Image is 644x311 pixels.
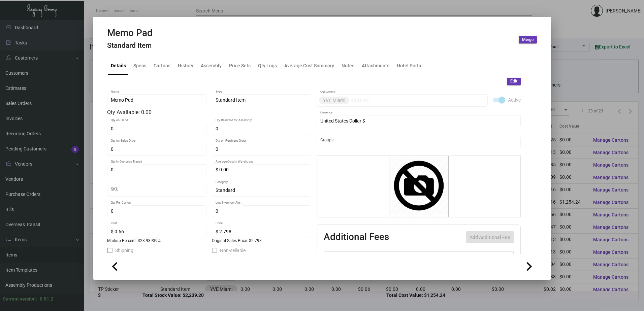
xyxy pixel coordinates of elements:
[324,231,389,243] h2: Additional Fees
[111,62,126,69] div: Details
[107,27,153,39] h2: Memo Pad
[284,62,334,69] div: Average Cost Summary
[507,78,521,85] button: Edit
[324,252,345,264] th: Active
[3,296,37,303] div: Current version:
[40,296,53,303] div: 0.51.2
[133,62,146,69] div: Specs
[220,246,246,254] span: Non-sellable
[519,36,537,43] button: Merge
[320,139,517,145] input: Add new..
[107,41,153,50] h4: Standard Item
[420,252,447,264] th: Cost
[319,97,349,104] mat-chip: YVE Miami
[107,108,311,116] div: Qty Available: 0.00
[470,235,510,240] span: Add Additional Fee
[362,62,389,69] div: Attachments
[229,62,251,69] div: Price Sets
[466,231,514,243] button: Add Additional Fee
[154,62,170,69] div: Cartons
[201,62,222,69] div: Assembly
[475,252,506,264] th: Price type
[510,78,517,84] span: Edit
[448,252,475,264] th: Price
[522,37,534,43] span: Merge
[178,62,193,69] div: History
[342,62,354,69] div: Notes
[508,96,521,104] span: Active
[397,62,423,69] div: Hotel Portal
[344,252,420,264] th: Type
[258,62,277,69] div: Qty Logs
[115,246,133,254] span: Shipping
[351,98,484,103] input: Add new..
